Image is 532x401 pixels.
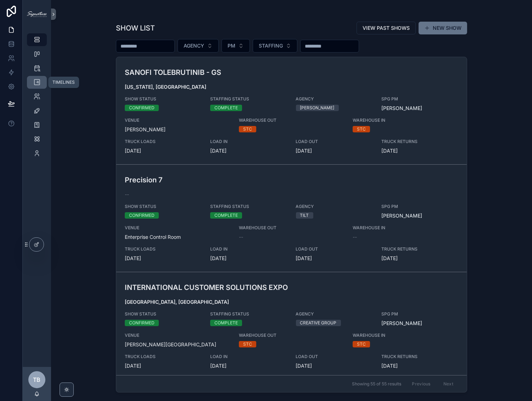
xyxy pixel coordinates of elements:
[381,255,458,262] span: [DATE]
[296,255,373,262] span: [DATE]
[300,105,335,111] div: [PERSON_NAME]
[214,212,238,219] div: COMPLETE
[210,204,287,209] span: STAFFING STATUS
[210,96,287,102] span: STAFFING STATUS
[381,311,458,317] span: SPG PM
[210,311,287,317] span: STAFFING STATUS
[184,42,204,49] span: AGENCY
[259,42,283,49] span: STAFFING
[125,311,202,317] span: SHOW STATUS
[222,39,250,53] button: Select Button
[178,39,219,53] button: Select Button
[353,234,357,241] span: --
[210,362,287,369] span: [DATE]
[353,333,430,338] span: WAREHOUSE IN
[125,96,202,102] span: SHOW STATUS
[23,28,51,169] div: scrollable content
[363,24,410,32] span: VIEW PAST SHOWS
[243,341,252,347] div: STC
[381,362,458,369] span: [DATE]
[125,67,344,78] h3: SANOFI TOLEBRUTINIB - GS
[353,117,430,123] span: WAREHOUSE IN
[125,139,202,144] span: TRUCK LOADS
[214,320,238,326] div: COMPLETE
[381,96,458,102] span: SPG PM
[381,354,458,359] span: TRUCK RETURNS
[129,105,155,111] div: CONFIRMED
[125,234,230,241] span: Enterprise Control Room
[381,212,422,219] a: [PERSON_NAME]
[300,212,309,219] div: TILT
[228,42,235,49] span: PM
[125,191,129,198] span: --
[357,22,416,34] button: VIEW PAST SHOWS
[125,175,344,185] h3: Precision 7
[296,139,373,144] span: LOAD OUT
[33,375,41,384] span: TB
[214,105,238,111] div: COMPLETE
[125,354,202,359] span: TRUCK LOADS
[116,57,467,164] a: SANOFI TOLEBRUTINIB - GS[US_STATE], [GEOGRAPHIC_DATA]SHOW STATUSCONFIRMEDSTAFFING STATUSCOMPLETEA...
[125,147,202,154] span: [DATE]
[381,105,422,112] a: [PERSON_NAME]
[116,164,467,272] a: Precision 7--SHOW STATUSCONFIRMEDSTAFFING STATUSCOMPLETEAGENCYTILTSPG PM[PERSON_NAME]VENUEEnterpr...
[419,22,467,34] button: NEW SHOW
[352,381,401,387] span: Showing 55 of 55 results
[296,311,373,317] span: AGENCY
[357,341,366,347] div: STC
[353,225,430,231] span: WAREHOUSE IN
[210,139,287,144] span: LOAD IN
[381,320,422,327] a: [PERSON_NAME]
[210,147,287,154] span: [DATE]
[129,212,155,219] div: CONFIRMED
[125,333,230,338] span: VENUE
[129,320,155,326] div: CONFIRMED
[296,147,373,154] span: [DATE]
[125,341,230,348] span: [PERSON_NAME][GEOGRAPHIC_DATA]
[296,354,373,359] span: LOAD OUT
[296,246,373,252] span: LOAD OUT
[210,246,287,252] span: LOAD IN
[296,362,373,369] span: [DATE]
[116,272,467,379] a: INTERNATIONAL CUSTOMER SOLUTIONS EXPO[GEOGRAPHIC_DATA], [GEOGRAPHIC_DATA]SHOW STATUSCONFIRMEDSTAF...
[52,79,75,85] div: TIMELINES
[125,117,230,123] span: VENUE
[296,204,373,209] span: AGENCY
[125,282,344,293] h3: INTERNATIONAL CUSTOMER SOLUTIONS EXPO
[116,23,155,33] h1: SHOW LIST
[381,246,458,252] span: TRUCK RETURNS
[125,246,202,252] span: TRUCK LOADS
[300,320,337,326] div: CREATIVE GROUP
[253,39,297,53] button: Select Button
[125,299,229,305] strong: [GEOGRAPHIC_DATA], [GEOGRAPHIC_DATA]
[125,362,202,369] span: [DATE]
[125,225,230,231] span: VENUE
[125,255,202,262] span: [DATE]
[381,139,458,144] span: TRUCK RETURNS
[125,204,202,209] span: SHOW STATUS
[210,354,287,359] span: LOAD IN
[381,147,458,154] span: [DATE]
[381,204,458,209] span: SPG PM
[27,11,47,17] img: App logo
[239,117,345,123] span: WAREHOUSE OUT
[239,234,243,241] span: --
[239,333,345,338] span: WAREHOUSE OUT
[243,126,252,132] div: STC
[125,84,206,90] strong: [US_STATE], [GEOGRAPHIC_DATA]
[239,225,345,231] span: WAREHOUSE OUT
[296,96,373,102] span: AGENCY
[210,255,287,262] span: [DATE]
[125,126,230,133] span: [PERSON_NAME]
[357,126,366,132] div: STC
